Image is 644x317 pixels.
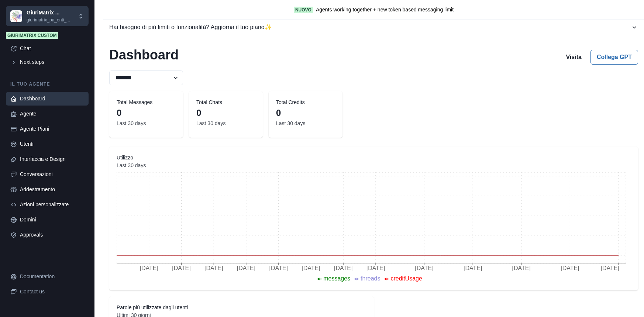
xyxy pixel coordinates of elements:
tspan: [DATE] [561,265,579,271]
span: Giurimatrix Custom [6,32,58,39]
dd: Last 30 days [196,120,255,127]
div: Contact us [20,288,84,296]
p: Il tuo agente [6,81,89,87]
dt: Utilizzo [117,154,631,162]
tspan: [DATE] [512,265,531,271]
div: Utenti [20,140,84,148]
button: Chakra UIGiuriMatrix ...giurimatrix_pa_enti_... [6,6,89,26]
div: Hai bisogno di più limiti o funzionalità? Aggiorna il tuo piano ✨ [109,23,631,32]
div: Agente Piani [20,125,84,133]
div: Documentation [20,273,84,280]
tspan: [DATE] [302,265,320,271]
tspan: [DATE] [464,265,482,271]
span: messages [323,275,350,282]
tspan: [DATE] [415,265,433,271]
tspan: [DATE] [204,265,223,271]
dd: 0 [196,106,255,120]
span: creditUsage [390,275,422,282]
div: Chat [20,45,84,52]
tspan: [DATE] [366,265,385,271]
div: Addestramento [20,186,84,193]
span: Nuovo [294,7,313,13]
div: Approvals [20,231,84,239]
dd: Last 30 days [276,120,335,127]
h2: Dashboard [109,47,179,65]
div: Azioni personalizzate [20,201,84,209]
dd: Last 30 days [117,162,631,169]
dd: 0 [117,106,176,120]
a: Agents working together + new token based messaging limit [316,6,454,14]
div: Next steps [20,58,84,66]
tspan: [DATE] [601,265,619,271]
tspan: [DATE] [140,265,158,271]
p: GiuriMatrix ... [27,9,70,17]
tspan: [DATE] [172,265,190,271]
img: Chakra UI [10,10,22,22]
div: Conversazioni [20,170,84,178]
div: Interfaccia e Design [20,155,84,163]
button: Collega GPT [590,50,638,65]
dt: Total Credits [276,99,335,106]
tspan: [DATE] [237,265,255,271]
tspan: [DATE] [334,265,352,271]
div: Domini [20,216,84,224]
dt: Total Chats [196,99,255,106]
tspan: [DATE] [269,265,288,271]
dt: Total Messages [117,99,176,106]
a: Documentation [6,270,89,283]
div: Dashboard [20,95,84,103]
div: Agente [20,110,84,118]
button: Visita [560,50,587,65]
p: giurimatrix_pa_enti_... [27,17,70,23]
span: threads [361,275,380,282]
dt: Parole più utilizzate dagli utenti [117,304,366,311]
dd: 0 [276,106,335,120]
button: Hai bisogno di più limiti o funzionalità? Aggiorna il tuo piano✨ [103,20,644,35]
dd: Last 30 days [117,120,176,127]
